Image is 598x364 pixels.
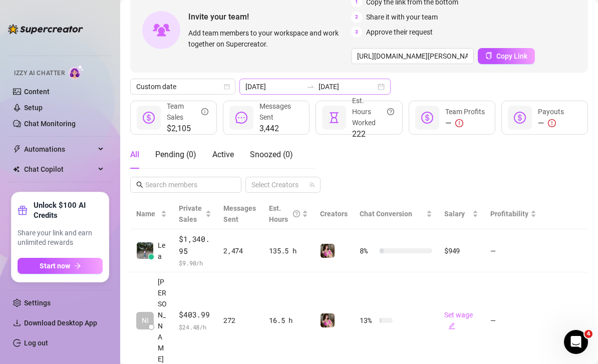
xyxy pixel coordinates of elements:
a: Chat Monitoring [24,120,76,128]
span: edit [448,322,455,329]
div: Est. Hours Worked [352,95,394,128]
th: Name [130,199,173,229]
span: exclamation-circle [548,119,556,127]
span: arrow-right [74,262,81,269]
span: $ 24.48 /h [179,322,211,332]
img: Nanner [321,244,335,258]
span: Start now [40,262,70,270]
span: Custom date [136,79,229,94]
span: search [136,181,143,188]
div: Team Sales [167,101,208,123]
span: Messages Sent [259,102,291,121]
input: End date [319,81,376,92]
span: message [235,112,247,124]
span: Active [212,150,234,159]
span: Messages Sent [223,204,256,223]
div: $949 [444,245,478,256]
div: 16.5 h [269,315,308,326]
span: swap-right [307,83,315,91]
span: Share your link and earn unlimited rewards [18,228,103,248]
span: info-circle [201,101,208,123]
a: Settings [24,299,51,307]
span: question-circle [293,203,300,225]
div: All [130,149,139,161]
span: Copy Link [496,52,527,60]
span: Automations [24,141,95,157]
span: gift [18,205,28,215]
span: Team Profits [445,108,485,116]
span: Chat Copilot [24,161,95,177]
button: Copy Link [478,48,535,64]
th: Creators [314,199,354,229]
span: exclamation-circle [455,119,463,127]
div: — [445,117,485,129]
span: $ 9.90 /h [179,258,211,268]
span: calendar [224,84,230,90]
div: Est. Hours [269,203,300,225]
span: copy [485,52,492,59]
span: question-circle [387,95,394,128]
span: Invite your team! [188,11,351,23]
img: logo-BBDzfeDw.svg [8,24,83,34]
img: Lea [137,242,153,259]
div: 2,474 [223,245,257,256]
strong: Unlock $100 AI Credits [34,200,103,220]
span: to [307,83,315,91]
span: 3,442 [259,123,301,135]
a: Content [24,88,50,96]
span: Chat Conversion [360,210,412,218]
span: Share it with your team [366,12,438,23]
div: 272 [223,315,257,326]
span: NI [142,315,149,326]
a: Log out [24,339,48,347]
span: Izzy AI Chatter [14,69,65,78]
span: Snoozed ( 0 ) [250,150,293,159]
span: dollar-circle [514,112,526,124]
a: Setup [24,104,43,112]
img: Chat Copilot [13,166,20,173]
span: thunderbolt [13,145,21,153]
span: Name [136,208,159,219]
span: Lea [158,240,167,262]
button: Start nowarrow-right [18,258,103,274]
span: 2 [351,12,362,23]
span: team [309,182,315,188]
span: dollar-circle [421,112,433,124]
span: Profitability [490,210,528,218]
span: Add team members to your workspace and work together on Supercreator. [188,28,347,50]
span: Payouts [538,108,564,116]
span: Approve their request [366,27,433,38]
span: Private Sales [179,204,202,223]
span: Salary [444,210,465,218]
span: 8 % [360,245,376,256]
td: — [484,229,542,272]
span: 222 [352,128,394,140]
span: hourglass [328,112,340,124]
img: AI Chatter [69,65,84,79]
span: download [13,319,21,327]
input: Search members [145,179,227,190]
span: $403.99 [179,309,211,321]
div: Pending ( 0 ) [155,149,196,161]
a: Set wageedit [444,311,473,330]
span: $2,105 [167,123,208,135]
img: Nanner [321,313,335,327]
span: Download Desktop App [24,319,97,327]
div: — [538,117,564,129]
iframe: Intercom live chat [564,330,588,354]
span: $1,340.95 [179,233,211,257]
span: dollar-circle [143,112,155,124]
span: 13 % [360,315,376,326]
span: 3 [351,27,362,38]
div: 135.5 h [269,245,308,256]
input: Start date [245,81,303,92]
span: 4 [584,330,592,338]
